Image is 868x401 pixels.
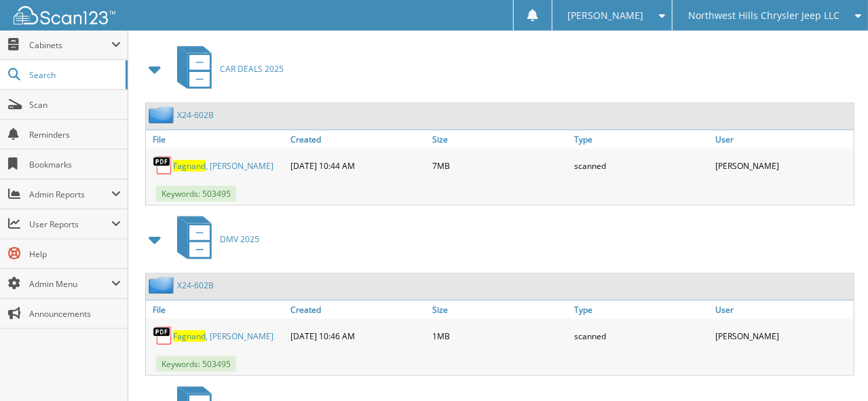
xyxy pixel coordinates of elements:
[571,130,713,149] a: Type
[29,159,121,170] span: Bookmarks
[153,155,173,176] img: PDF.png
[29,189,111,200] span: Admin Reports
[800,336,868,401] iframe: Chat Widget
[169,212,259,266] a: DMV 2025
[149,107,177,123] img: folder2.png
[156,186,236,202] span: Keywords: 503495
[712,130,854,149] a: User
[177,109,214,121] a: X24-602B
[29,248,121,260] span: Help
[288,152,430,179] div: [DATE] 10:44 AM
[429,152,571,179] div: 7MB
[29,129,121,140] span: Reminders
[712,322,854,349] div: [PERSON_NAME]
[288,130,430,149] a: Created
[220,63,284,75] span: CAR DEALS 2025
[688,12,839,20] span: Northwest Hills Chrysler Jeep LLC
[429,322,571,349] div: 1MB
[173,160,206,172] span: Fagnand
[173,160,273,172] a: Fagnand, [PERSON_NAME]
[29,39,111,51] span: Cabinets
[156,356,236,372] span: Keywords: 503495
[571,301,713,319] a: Type
[173,330,206,342] span: Fagnand
[288,301,430,319] a: Created
[169,42,284,96] a: CAR DEALS 2025
[146,301,288,319] a: File
[568,12,644,20] span: [PERSON_NAME]
[29,69,119,81] span: Search
[429,130,571,149] a: Size
[177,280,214,291] a: X24-602B
[220,233,259,245] span: DMV 2025
[153,326,173,346] img: PDF.png
[173,330,273,342] a: Fagnand, [PERSON_NAME]
[571,152,713,179] div: scanned
[14,6,115,24] img: scan123-logo-white.svg
[29,99,121,111] span: Scan
[149,277,177,294] img: folder2.png
[429,301,571,319] a: Size
[29,278,111,290] span: Admin Menu
[712,301,854,319] a: User
[712,152,854,179] div: [PERSON_NAME]
[29,308,121,320] span: Announcements
[571,322,713,349] div: scanned
[29,218,111,230] span: User Reports
[146,130,288,149] a: File
[288,322,430,349] div: [DATE] 10:46 AM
